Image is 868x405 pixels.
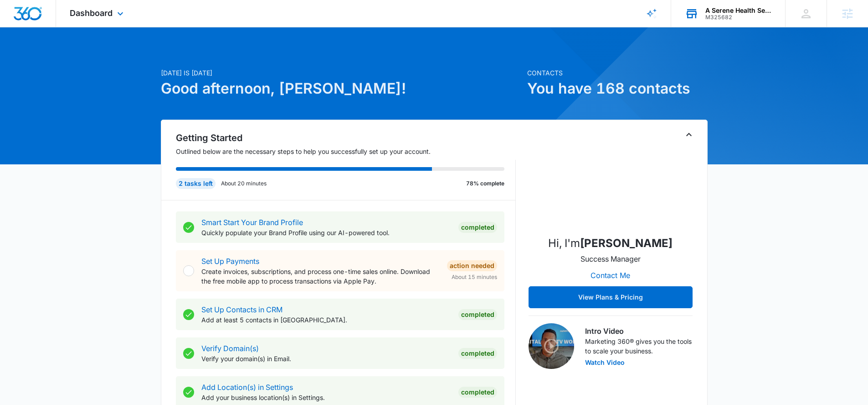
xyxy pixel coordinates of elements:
[458,309,497,320] div: Completed
[458,387,497,398] div: Completed
[527,78,708,100] h1: You have 168 contacts
[176,131,516,145] h2: Getting Started
[705,14,772,21] div: account id
[683,129,694,140] button: Toggle Collapse
[201,305,282,314] a: Set Up Contacts in CRM
[581,264,639,286] button: Contact Me
[161,68,522,78] p: [DATE] is [DATE]
[70,8,113,18] span: Dashboard
[529,323,574,369] img: Intro Video
[580,253,641,264] p: Success Manager
[466,179,504,188] p: 78% complete
[548,235,673,252] p: Hi, I'm
[201,228,451,237] p: Quickly populate your Brand Profile using our AI-powered tool.
[176,178,216,189] div: 2 tasks left
[452,273,497,281] span: About 15 minutes
[201,344,259,353] a: Verify Domain(s)
[585,337,693,356] p: Marketing 360® gives you the tools to scale your business.
[201,393,451,402] p: Add your business location(s) in Settings.
[565,137,656,228] img: Alyssa Bauer
[585,359,625,366] button: Watch Video
[580,237,673,250] strong: [PERSON_NAME]
[458,348,497,359] div: Completed
[201,383,293,392] a: Add Location(s) in Settings
[221,179,267,188] p: About 20 minutes
[201,354,451,363] p: Verify your domain(s) in Email.
[527,68,708,78] p: Contacts
[201,218,303,227] a: Smart Start Your Brand Profile
[201,257,259,266] a: Set Up Payments
[447,260,497,271] div: Action Needed
[585,326,693,337] h3: Intro Video
[201,315,451,325] p: Add at least 5 contacts in [GEOGRAPHIC_DATA].
[161,78,522,100] h1: Good afternoon, [PERSON_NAME]!
[176,147,516,156] p: Outlined below are the necessary steps to help you successfully set up your account.
[705,7,772,14] div: account name
[458,222,497,233] div: Completed
[529,286,693,308] button: View Plans & Pricing
[201,267,440,286] p: Create invoices, subscriptions, and process one-time sales online. Download the free mobile app t...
